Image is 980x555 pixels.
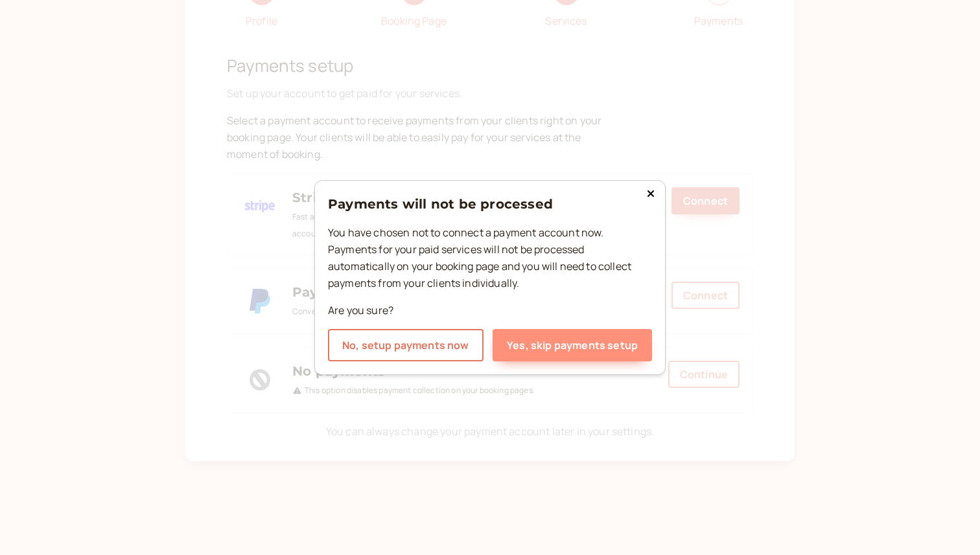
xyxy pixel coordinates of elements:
p: Are you sure? [328,302,652,319]
h3: Payments will not be processed [328,194,652,214]
button: No, setup payments now [328,329,484,361]
iframe: Chat Widget [915,493,980,555]
p: You have chosen not to connect a payment account now. Payments for your paid services will not be... [328,225,652,292]
button: Yes, skip payments setup [493,329,652,361]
